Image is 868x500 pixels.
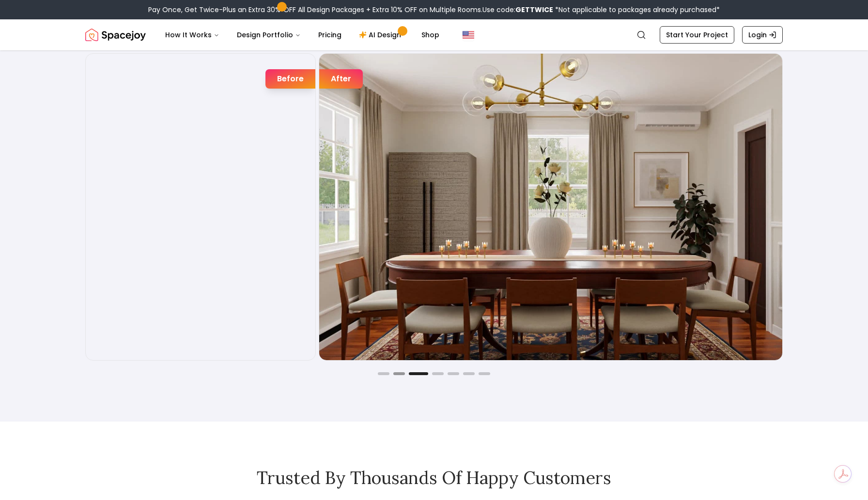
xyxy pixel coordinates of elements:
div: Carousel [85,53,783,361]
div: Pay Once, Get Twice-Plus an Extra 30% OFF All Design Packages + Extra 10% OFF on Multiple Rooms. [148,5,720,15]
button: Go to slide 1 [378,372,389,375]
a: AI Design [351,25,412,45]
nav: Global [85,19,783,50]
span: *Not applicable to packages already purchased* [553,5,720,15]
button: Go to slide 6 [463,372,475,375]
a: Start Your Project [660,26,734,44]
img: United States [463,29,474,41]
div: 3 / 7 [85,53,783,361]
button: Go to slide 3 [409,372,428,375]
img: Dining Room design before designing with Spacejoy [86,54,315,360]
nav: Main [157,25,447,45]
span: Use code: [482,5,553,15]
button: Go to slide 2 [393,372,405,375]
a: Spacejoy [85,25,146,45]
button: Go to slide 4 [432,372,444,375]
button: How It Works [157,25,227,45]
button: Go to slide 7 [479,372,490,375]
a: Login [742,26,783,44]
img: Spacejoy Logo [85,25,146,45]
button: Go to slide 5 [448,372,459,375]
a: Shop [414,25,447,45]
h2: Trusted by Thousands of Happy Customers [85,468,783,487]
div: After [319,69,363,89]
b: GETTWICE [515,5,553,15]
button: Design Portfolio [229,25,309,45]
img: Dining Room design after designing with Spacejoy [319,54,782,360]
a: Pricing [310,25,349,45]
div: Before [265,69,315,89]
